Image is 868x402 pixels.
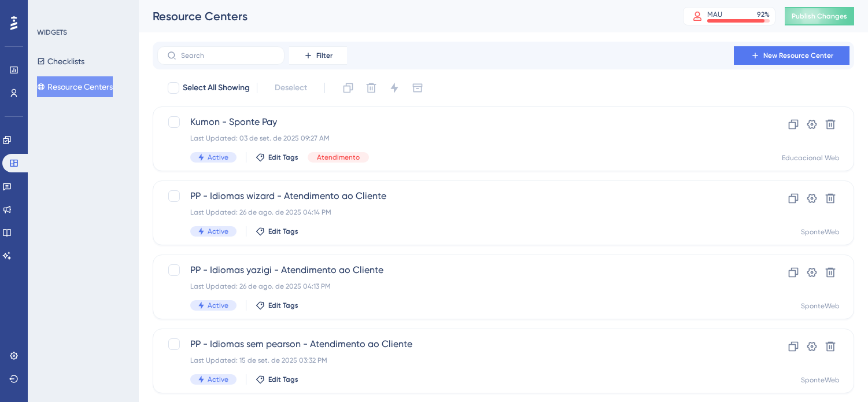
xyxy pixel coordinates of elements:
span: Select All Showing [183,81,250,95]
button: Edit Tags [256,153,298,162]
span: Active [208,301,228,310]
span: Kumon - Sponte Pay [190,115,724,129]
span: Edit Tags [268,301,298,310]
button: Checklists [37,51,84,72]
div: WIDGETS [37,28,67,37]
button: Resource Centers [37,76,113,97]
div: Last Updated: 15 de set. de 2025 03:32 PM [190,356,724,365]
button: Deselect [264,78,317,98]
div: Last Updated: 03 de set. de 2025 09:27 AM [190,134,724,143]
span: Edit Tags [268,153,298,162]
button: New Resource Center [734,46,849,65]
span: Active [208,227,228,236]
div: Resource Centers [153,8,654,24]
div: Last Updated: 26 de ago. de 2025 04:14 PM [190,208,724,217]
div: Educacional Web [782,153,840,163]
span: Publish Changes [792,12,847,21]
span: PP - Idiomas sem pearson - Atendimento ao Cliente [190,337,724,351]
div: 92 % [757,10,770,19]
span: PP - Idiomas yazigi - Atendimento ao Cliente [190,263,724,277]
button: Edit Tags [256,227,298,236]
div: Last Updated: 26 de ago. de 2025 04:13 PM [190,282,724,291]
span: New Resource Center [763,51,833,60]
iframe: UserGuiding AI Assistant Launcher [819,356,854,391]
div: MAU [707,10,722,19]
div: SponteWeb [801,227,840,237]
span: Atendimento [317,153,360,162]
input: Search [181,51,275,60]
span: Deselect [275,81,307,95]
span: Active [208,153,228,162]
button: Edit Tags [256,375,298,384]
span: Filter [316,51,333,60]
button: Publish Changes [785,7,854,25]
button: Filter [289,46,347,65]
button: Edit Tags [256,301,298,310]
span: PP - Idiomas wizard - Atendimento ao Cliente [190,189,724,203]
div: SponteWeb [801,375,840,385]
span: Edit Tags [268,375,298,384]
span: Active [208,375,228,384]
div: SponteWeb [801,301,840,311]
span: Edit Tags [268,227,298,236]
